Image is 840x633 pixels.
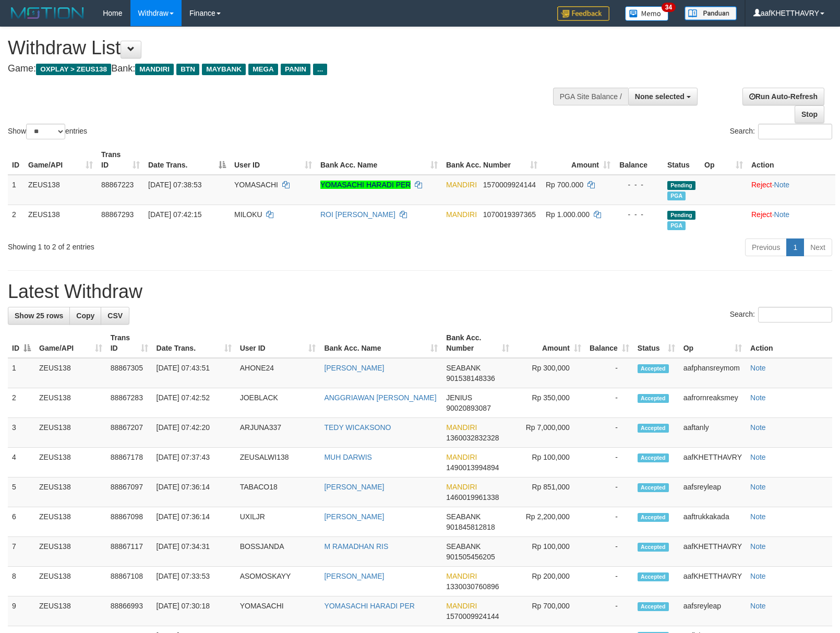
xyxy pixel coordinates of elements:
th: Op: activate to sort column ascending [700,145,747,175]
td: ZEUS138 [24,205,97,234]
th: Trans ID: activate to sort column ascending [106,328,152,358]
td: 4 [8,448,35,477]
span: PANIN [281,64,310,75]
label: Search: [730,124,832,139]
span: Accepted [638,543,669,552]
div: PGA Site Balance / [553,88,628,105]
th: ID: activate to sort column descending [8,328,35,358]
a: Note [750,483,766,491]
span: Copy 1460019961338 to clipboard [446,493,499,501]
span: Accepted [638,602,669,611]
span: [DATE] 07:38:53 [148,181,201,189]
td: aafphansreymom [679,358,746,388]
th: ID [8,145,24,175]
td: Rp 300,000 [513,358,585,388]
td: 88867178 [106,448,152,477]
td: aafKHETTHAVRY [679,448,746,477]
a: Run Auto-Refresh [742,88,824,105]
span: Pending [667,211,695,220]
td: ZEUS138 [24,175,97,205]
td: TABACO18 [236,477,320,507]
td: ZEUS138 [35,448,106,477]
td: 88867305 [106,358,152,388]
span: MANDIRI [446,181,477,189]
span: Rp 1.000.000 [546,210,590,219]
td: - [585,507,633,537]
span: Accepted [638,483,669,492]
td: 6 [8,507,35,537]
td: 88867097 [106,477,152,507]
span: Copy 1360032832328 to clipboard [446,434,499,442]
td: 1 [8,175,24,205]
td: Rp 2,200,000 [513,507,585,537]
td: Rp 100,000 [513,448,585,477]
td: 9 [8,596,35,626]
label: Search: [730,307,832,323]
span: Accepted [638,513,669,522]
th: Date Trans.: activate to sort column descending [144,145,230,175]
a: Copy [69,307,101,325]
span: 88867293 [101,210,134,219]
td: Rp 100,000 [513,537,585,567]
td: ZEUSALWI138 [236,448,320,477]
th: Action [746,328,832,358]
a: Stop [795,105,824,123]
span: SEABANK [446,364,481,372]
td: 88866993 [106,596,152,626]
th: Balance [615,145,663,175]
a: [PERSON_NAME] [324,512,384,521]
span: 88867223 [101,181,134,189]
input: Search: [758,124,832,139]
span: Show 25 rows [15,312,63,320]
span: SEABANK [446,542,481,551]
td: · [747,175,835,205]
a: [PERSON_NAME] [324,483,384,491]
td: - [585,477,633,507]
a: YOMASACHI HARADI PER [324,602,414,610]
a: ANGGRIAWAN [PERSON_NAME] [324,393,436,402]
a: 1 [786,238,804,256]
td: 8 [8,567,35,596]
td: [DATE] 07:43:51 [152,358,236,388]
img: panduan.png [685,6,737,20]
td: aafKHETTHAVRY [679,537,746,567]
td: - [585,537,633,567]
th: Status: activate to sort column ascending [633,328,679,358]
a: MUH DARWIS [324,453,372,461]
span: MANDIRI [446,602,477,610]
a: Note [750,393,766,402]
span: MAYBANK [202,64,246,75]
td: 88867117 [106,537,152,567]
td: ZEUS138 [35,567,106,596]
th: Bank Acc. Number: activate to sort column ascending [442,328,513,358]
th: Game/API: activate to sort column ascending [35,328,106,358]
span: MEGA [248,64,278,75]
span: MILOKU [234,210,262,219]
span: MANDIRI [135,64,174,75]
td: [DATE] 07:36:14 [152,477,236,507]
span: Copy 901505456205 to clipboard [446,553,495,561]
img: Button%20Memo.svg [625,6,669,21]
td: - [585,418,633,448]
th: Bank Acc. Name: activate to sort column ascending [320,328,442,358]
td: aafrornreaksmey [679,388,746,418]
span: Copy 90020893087 to clipboard [446,404,491,412]
td: BOSSJANDA [236,537,320,567]
td: - [585,388,633,418]
th: Amount: activate to sort column ascending [542,145,615,175]
div: Showing 1 to 2 of 2 entries [8,237,342,252]
span: MANDIRI [446,453,477,461]
h4: Game: Bank: [8,64,549,74]
td: [DATE] 07:36:14 [152,507,236,537]
td: Rp 700,000 [513,596,585,626]
td: [DATE] 07:30:18 [152,596,236,626]
td: [DATE] 07:37:43 [152,448,236,477]
a: YOMASACHI HARADI PER [320,181,411,189]
span: MANDIRI [446,483,477,491]
span: Accepted [638,394,669,403]
td: ZEUS138 [35,418,106,448]
a: CSV [101,307,129,325]
td: ZEUS138 [35,537,106,567]
td: ASOMOSKAYY [236,567,320,596]
span: Copy 1070019397365 to clipboard [483,210,536,219]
